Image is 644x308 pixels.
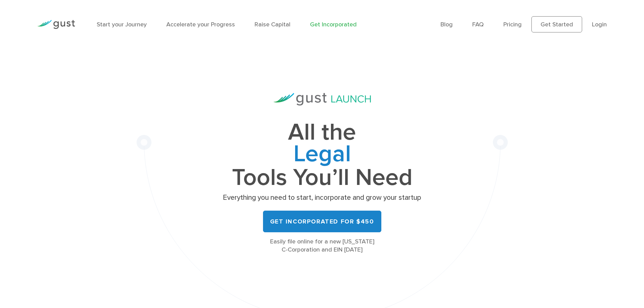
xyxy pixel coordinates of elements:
[472,21,484,28] a: FAQ
[221,193,424,203] p: Everything you need to start, incorporate and grow your startup
[221,143,424,167] span: Legal
[97,21,147,28] a: Start your Journey
[263,211,381,232] a: Get Incorporated for $450
[592,21,607,28] a: Login
[166,21,235,28] a: Accelerate your Progress
[503,21,522,28] a: Pricing
[255,21,290,28] a: Raise Capital
[440,21,453,28] a: Blog
[531,16,582,32] a: Get Started
[221,122,424,188] h1: All the Tools You’ll Need
[221,238,424,254] div: Easily file online for a new [US_STATE] C-Corporation and EIN [DATE]
[310,21,357,28] a: Get Incorporated
[273,93,371,105] img: Gust Launch Logo
[37,20,75,29] img: Gust Logo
